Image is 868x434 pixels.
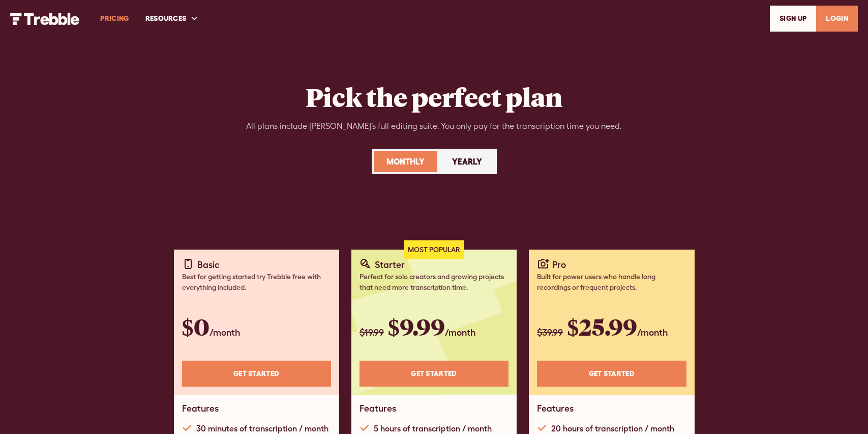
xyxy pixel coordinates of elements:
span: $9.99 [388,311,445,342]
a: PRICING [92,1,137,36]
a: Get STARTED [182,361,331,387]
div: All plans include [PERSON_NAME]’s full editing suite. You only pay for the transcription time you... [246,120,622,132]
h1: Features [182,403,219,414]
span: $19.99 [360,327,384,338]
h2: Pick the perfect plan [306,82,562,112]
span: /month [209,327,240,338]
div: Pro [552,258,566,272]
a: Get STARTED [360,361,508,387]
div: RESOURCES [145,13,187,24]
div: Basic [197,258,220,272]
a: Get STARTED [537,361,686,387]
img: Trebble Logo - AI Podcast Editor [10,13,80,25]
span: $0 [182,311,209,342]
h1: Features [537,403,574,414]
a: Yearly [439,151,495,172]
a: Monthly [374,151,437,172]
a: home [10,12,80,24]
a: SIGn UP [770,6,816,32]
div: RESOURCES [137,1,207,36]
a: LOGIN [816,6,858,32]
div: Most Popular [404,240,464,259]
span: $39.99 [537,327,563,338]
span: /month [445,327,475,338]
div: Perfect for solo creators and growing projects that need more transcription time. [360,272,508,293]
div: Best for getting started try Trebble free with everything included. [182,272,331,293]
div: Monthly [386,155,425,168]
span: /month [637,327,668,338]
span: $25.99 [567,311,637,342]
div: Yearly [452,155,482,168]
div: Built for power users who handle long recordings or frequent projects. [537,272,686,293]
h1: Features [360,403,396,414]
